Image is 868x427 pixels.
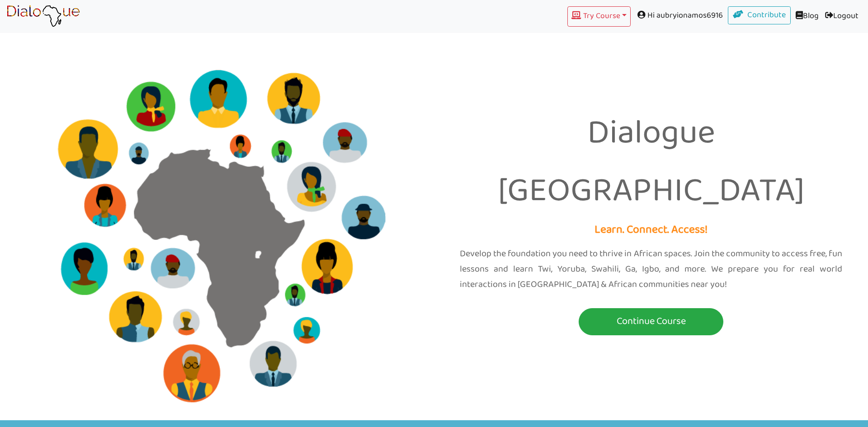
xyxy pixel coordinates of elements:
a: Logout [822,6,862,27]
p: Develop the foundation you need to thrive in African spaces. Join the community to access free, f... [460,246,842,292]
p: Learn. Connect. Access! [441,221,861,240]
button: Try Course [567,6,631,27]
img: learn African language platform app [6,5,80,28]
span: Hi aubryionamos6916 [631,6,728,25]
p: Continue Course [581,313,721,330]
a: Blog [791,6,822,27]
p: Dialogue [GEOGRAPHIC_DATA] [441,105,861,221]
a: Contribute [728,6,791,24]
button: Continue Course [579,308,723,335]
